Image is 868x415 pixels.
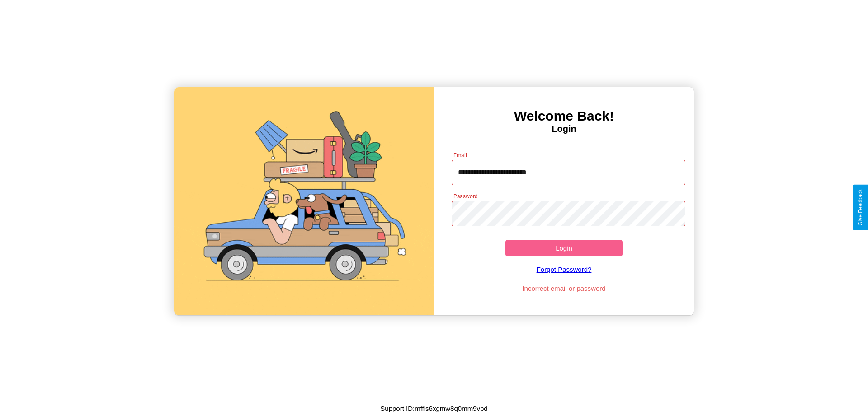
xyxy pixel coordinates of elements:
button: Login [505,240,623,256]
label: Password [453,192,477,200]
label: Email [453,151,467,159]
img: gif [174,87,434,315]
a: Forgot Password? [447,256,681,282]
p: Support ID: mffls6xgmw8q0mm9vpd [380,402,487,415]
div: Give Feedback [857,189,863,226]
h3: Welcome Back! [434,108,694,124]
h4: Login [434,124,694,134]
p: Incorrect email or password [447,282,681,294]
